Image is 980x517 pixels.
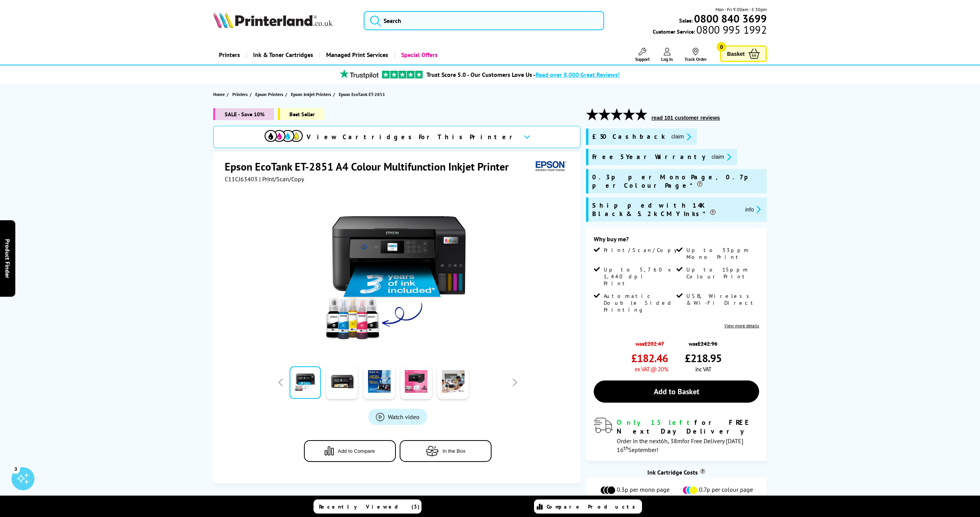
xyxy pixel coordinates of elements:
[695,365,711,373] span: inc VAT
[246,45,319,65] a: Ink & Toner Cartridges
[686,293,758,306] span: USB, Wireless & Wi-Fi Direct
[694,11,767,26] b: 0800 840 3699
[586,468,767,476] div: Ink Cartridge Costs
[697,340,717,347] strike: £242.96
[339,90,385,98] span: Epson EcoTank ET-2851
[213,11,333,28] img: Printerland Logo
[649,114,722,121] button: read 101 customer reviews
[743,205,763,214] button: promo-description
[727,49,745,59] span: Basket
[661,56,673,62] span: Log In
[594,418,759,453] div: modal_delivery
[592,153,706,161] span: Free 5 Year Warranty
[278,108,324,120] span: Best Seller
[232,90,250,98] a: Printers
[631,336,668,347] span: was
[336,69,382,79] img: trustpilot rating
[669,132,693,141] button: promo-description
[724,323,759,328] a: View more details
[699,486,753,495] span: 0.7p per colour page
[253,45,313,65] span: Ink & Toner Cartridges
[594,235,759,247] div: Why buy me?
[604,293,675,313] span: Automatic Double Sided Printing
[213,90,225,98] span: Home
[291,90,333,98] a: Epson Inkjet Printers
[679,17,693,24] span: Sales:
[700,468,706,474] sup: Cost per page
[661,48,673,62] a: Log In
[338,448,375,454] span: Add to Compare
[213,90,227,98] a: Home
[644,340,664,347] strike: £202.47
[661,437,682,445] span: 6h, 38m
[265,130,303,142] img: cmyk-icon.svg
[323,198,473,348] img: Epson EcoTank ET-2851
[225,175,258,183] span: C11CJ63403
[532,159,568,174] img: Epson
[368,409,427,425] a: Product_All_Videos
[635,56,650,62] span: Support
[717,42,726,52] span: 0
[213,108,274,120] span: SALE - Save 10%
[653,26,767,35] span: Customer Service:
[400,440,492,462] button: In the Box
[314,499,421,514] a: Recently Viewed (3)
[715,6,767,13] span: Mon - Fri 9:00am - 5:30pm
[4,239,11,278] span: Product Finder
[592,201,739,218] span: Shipped with 14K Black & 5.2k CMY Inks*
[291,90,331,98] span: Epson Inkjet Printers
[684,48,707,62] a: Track Order
[382,71,423,78] img: trustpilot rating
[388,413,420,421] span: Watch video
[213,45,246,65] a: Printers
[617,418,694,427] span: Only 15 left
[11,465,20,473] div: 3
[686,266,758,280] span: Up to 15ppm Colour Print
[685,336,722,347] span: was
[693,15,767,22] a: 0800 840 3699
[534,499,642,514] a: Compare Products
[443,448,465,454] span: In the Box
[255,90,283,98] span: Epson Printers
[225,159,516,174] h1: Epson EcoTank ET-2851 A4 Colour Multifunction Inkjet Printer
[307,133,517,141] span: View Cartridges For This Printer
[255,90,285,98] a: Epson Printers
[259,175,304,183] span: | Print/Scan/Copy
[635,48,650,62] a: Support
[594,380,759,403] a: Add to Basket
[364,11,604,30] input: Search
[617,418,759,436] div: for FREE Next Day Delivery
[319,45,394,65] a: Managed Print Services
[339,90,387,98] a: Epson EcoTank ET-2851
[592,173,763,190] span: 0.3p per Mono Page, 0.7p per Colour Page*
[685,351,722,365] span: £218.95
[604,266,675,287] span: Up to 5,760 x 1,440 dpi Print
[592,132,665,141] span: £50 Cashback
[720,46,767,62] a: Basket 0
[213,11,354,30] a: Printerland Logo
[304,440,396,462] button: Add to Compare
[635,365,668,373] span: ex VAT @ 20%
[536,71,620,78] span: Read over 8,000 Great Reviews!
[394,45,443,65] a: Special Offers
[617,486,670,495] span: 0.3p per mono page
[426,71,620,78] a: Trust Score 5.0 - Our Customers Love Us -Read over 8,000 Great Reviews!
[604,247,683,254] span: Print/Scan/Copy
[232,90,248,98] span: Printers
[695,26,767,33] span: 0800 995 1992
[686,247,758,260] span: Up to 33ppm Mono Print
[319,503,420,510] span: Recently Viewed (3)
[624,444,628,451] sup: th
[547,503,639,510] span: Compare Products
[709,153,733,161] button: promo-description
[617,437,743,454] span: Order in the next for Free Delivery [DATE] 16 September!
[631,351,668,365] span: £182.46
